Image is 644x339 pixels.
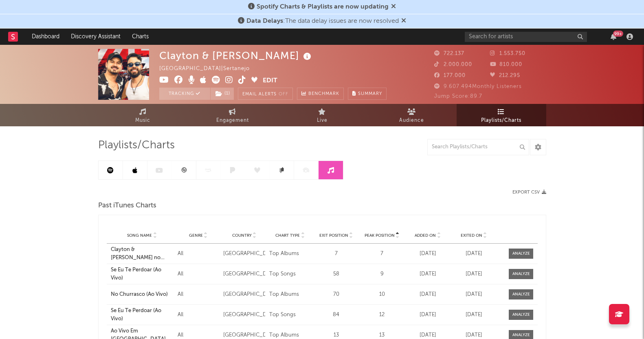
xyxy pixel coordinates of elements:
[238,88,293,100] button: Email AlertsOff
[407,250,449,258] div: [DATE]
[407,291,449,299] div: [DATE]
[415,233,436,238] span: Added On
[188,104,277,126] a: Engagement
[269,311,311,319] div: Top Songs
[98,201,156,211] span: Past iTunes Charts
[453,270,495,278] div: [DATE]
[427,139,529,155] input: Search Playlists/Charts
[269,250,311,258] div: Top Albums
[361,291,403,299] div: 10
[279,92,288,97] em: Off
[457,104,546,126] a: Playlists/Charts
[490,51,525,56] span: 1.553.750
[269,291,311,299] div: Top Albums
[490,62,522,67] span: 810.000
[361,311,403,319] div: 12
[210,88,234,100] span: ( 1 )
[512,190,546,195] button: Export CSV
[178,270,220,278] div: All
[490,73,520,78] span: 212.295
[178,291,220,299] div: All
[315,250,357,258] div: 7
[399,116,424,125] span: Audience
[391,4,396,10] span: Dismiss
[223,270,265,278] div: [GEOGRAPHIC_DATA]
[361,250,403,258] div: 7
[178,311,220,319] div: All
[461,233,482,238] span: Exited On
[159,49,313,62] div: Clayton & [PERSON_NAME]
[453,311,495,319] div: [DATE]
[275,233,300,238] span: Chart Type
[315,311,357,319] div: 84
[126,29,154,45] a: Charts
[223,250,265,258] div: [GEOGRAPHIC_DATA]
[434,62,472,67] span: 2.000.000
[211,88,234,100] button: (1)
[65,29,126,45] a: Discovery Assistant
[434,51,464,56] span: 722.137
[319,233,348,238] span: Exit Position
[367,104,457,126] a: Audience
[611,33,616,40] button: 99+
[365,233,395,238] span: Peak Position
[246,18,399,24] span: : The data delay issues are now resolved
[453,250,495,258] div: [DATE]
[434,94,482,99] span: Jump Score: 89.7
[159,64,259,74] div: [GEOGRAPHIC_DATA] | Sertanejo
[407,311,449,319] div: [DATE]
[317,116,327,125] span: Live
[111,291,174,299] a: No Churrasco (Ao Vivo)
[98,141,175,150] span: Playlists/Charts
[434,84,522,89] span: 9.607.494 Monthly Listeners
[257,4,389,10] span: Spotify Charts & Playlists are now updating
[232,233,252,238] span: Country
[223,311,265,319] div: [GEOGRAPHIC_DATA]
[308,89,339,99] span: Benchmark
[135,116,150,125] span: Music
[26,29,65,45] a: Dashboard
[189,233,203,238] span: Genre
[361,270,403,278] div: 9
[401,18,406,24] span: Dismiss
[127,233,152,238] span: Song Name
[465,32,587,42] input: Search for artists
[263,76,277,86] button: Edit
[277,104,367,126] a: Live
[315,291,357,299] div: 70
[315,270,357,278] div: 58
[178,250,220,258] div: All
[358,92,382,96] span: Summary
[98,104,188,126] a: Music
[297,88,344,100] a: Benchmark
[216,116,249,125] span: Engagement
[223,291,265,299] div: [GEOGRAPHIC_DATA]
[159,88,210,100] button: Tracking
[111,307,174,323] a: Se Eu Te Perdoar (Ao Vivo)
[481,116,521,125] span: Playlists/Charts
[111,246,174,262] a: Clayton & [PERSON_NAME] no Churrasco (Ao Vivo) - EP
[613,31,623,37] div: 99 +
[434,73,466,78] span: 177.000
[246,18,283,24] span: Data Delays
[348,88,387,100] button: Summary
[111,266,174,282] a: Se Eu Te Perdoar (Ao Vivo)
[407,270,449,278] div: [DATE]
[453,291,495,299] div: [DATE]
[269,270,311,278] div: Top Songs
